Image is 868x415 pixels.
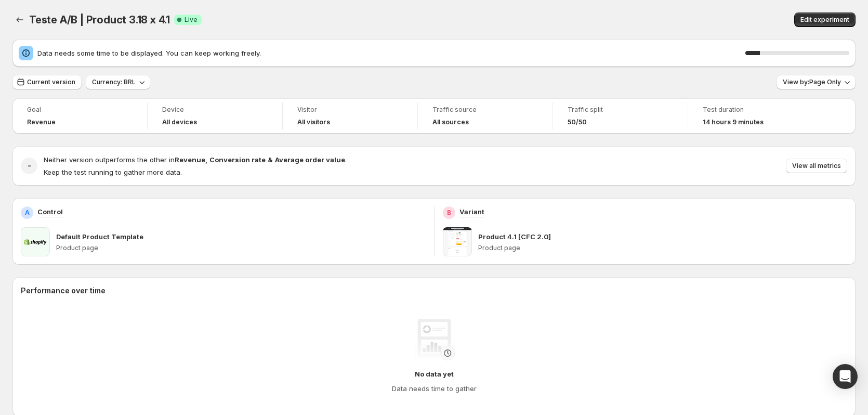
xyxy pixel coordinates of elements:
[413,319,455,360] img: No data yet
[786,159,847,173] button: View all metrics
[297,118,330,126] h4: All visitors
[432,106,538,114] span: Traffic source
[56,231,143,242] p: Default Product Template
[12,75,82,89] button: Current version
[833,364,858,389] div: Open Intercom Messenger
[185,16,198,24] span: Live
[703,105,809,127] a: Test duration14 hours 9 minutes
[478,231,551,242] p: Product 4.1 [CFC 2.0]
[27,78,75,86] span: Current version
[800,16,849,24] span: Edit experiment
[568,105,673,127] a: Traffic split50/50
[275,155,345,164] strong: Average order value
[459,206,484,217] p: Variant
[792,162,841,170] span: View all metrics
[21,286,847,296] h2: Performance over time
[443,227,472,256] img: Product 4.1 [CFC 2.0]
[21,227,50,256] img: Default Product Template
[478,244,848,252] p: Product page
[432,118,469,126] h4: All sources
[27,118,56,126] span: Revenue
[37,48,745,58] span: Data needs some time to be displayed. You can keep working freely.
[392,383,477,394] h4: Data needs time to gather
[205,155,207,164] strong: ,
[44,168,182,176] span: Keep the test running to gather more data.
[794,12,856,27] button: Edit experiment
[25,209,30,217] h2: A
[432,105,538,127] a: Traffic sourceAll sources
[703,118,764,126] span: 14 hours 9 minutes
[175,155,205,164] strong: Revenue
[162,106,268,114] span: Device
[86,75,150,89] button: Currency: BRL
[28,161,31,171] h2: -
[162,118,197,126] h4: All devices
[297,106,403,114] span: Visitor
[29,14,170,26] span: Teste A/B | Product 3.18 x 4.1
[92,78,136,86] span: Currency: BRL
[27,106,133,114] span: Goal
[56,244,426,252] p: Product page
[297,105,403,127] a: VisitorAll visitors
[777,75,856,89] button: View by:Page Only
[162,105,268,127] a: DeviceAll devices
[268,155,273,164] strong: &
[44,155,347,164] span: Neither version outperforms the other in .
[568,118,587,126] span: 50/50
[783,78,841,86] span: View by: Page Only
[209,155,266,164] strong: Conversion rate
[27,105,133,127] a: GoalRevenue
[447,209,451,217] h2: B
[12,12,27,27] button: Back
[703,106,809,114] span: Test duration
[568,106,673,114] span: Traffic split
[415,369,454,379] h4: No data yet
[37,206,63,217] p: Control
